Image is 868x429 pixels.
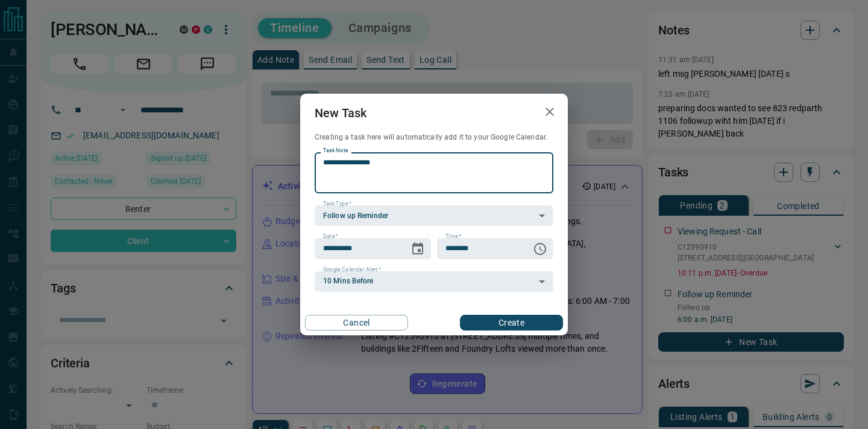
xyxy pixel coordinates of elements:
[305,315,408,331] button: Cancel
[315,271,553,292] div: 10 Mins Before
[323,147,348,155] label: Task Note
[300,94,381,132] h2: New Task
[323,200,351,208] label: Task Type
[406,237,430,261] button: Choose date, selected date is Sep 14, 2025
[445,233,461,240] label: Time
[315,132,553,143] p: Creating a task here will automatically add it to your Google Calendar.
[323,233,338,240] label: Date
[460,315,563,331] button: Create
[323,266,381,274] label: Google Calendar Alert
[315,205,553,226] div: Follow up Reminder
[528,237,552,261] button: Choose time, selected time is 6:00 AM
